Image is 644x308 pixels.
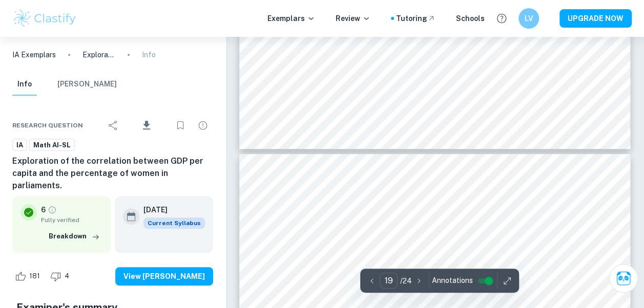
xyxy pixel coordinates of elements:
span: 4 [59,271,75,281]
div: Like [12,268,46,284]
p: Review [336,13,370,24]
h6: [DATE] [143,204,197,215]
div: Dislike [48,268,75,284]
a: Tutoring [396,13,435,24]
h6: LV [523,13,535,24]
p: 6 [41,204,46,215]
button: Ask Clai [609,264,638,293]
button: LV [518,8,539,29]
div: Report issue [193,115,213,136]
span: Research question [12,121,83,130]
button: Help and Feedback [493,10,510,27]
a: Grade fully verified [48,205,57,214]
a: IA [12,139,27,151]
button: [PERSON_NAME] [57,73,117,96]
span: Annotations [431,275,472,286]
button: UPGRADE NOW [559,9,632,28]
a: Math AI-SL [29,139,75,151]
a: IA Exemplars [12,49,56,60]
div: Download [126,112,168,139]
button: View [PERSON_NAME] [115,267,213,285]
div: Bookmark [170,115,191,136]
div: This exemplar is based on the current syllabus. Feel free to refer to it for inspiration/ideas wh... [143,217,205,229]
span: Current Syllabus [143,217,205,229]
p: Info [142,49,156,60]
span: Math AI-SL [30,140,74,150]
p: Exemplars [267,13,315,24]
button: Info [12,73,37,96]
p: / 24 [400,275,411,287]
span: Fully verified [41,215,102,225]
h6: Exploration of the correlation between GDP per capita and the percentage of women in parliaments. [12,155,213,192]
span: 181 [24,271,46,281]
span: IA [13,140,27,150]
img: Clastify logo [12,8,77,29]
a: Schools [456,13,485,24]
p: Exploration of the correlation between GDP per capita and the percentage of women in parliaments. [82,49,115,60]
button: Breakdown [46,229,102,244]
div: Share [103,115,123,136]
